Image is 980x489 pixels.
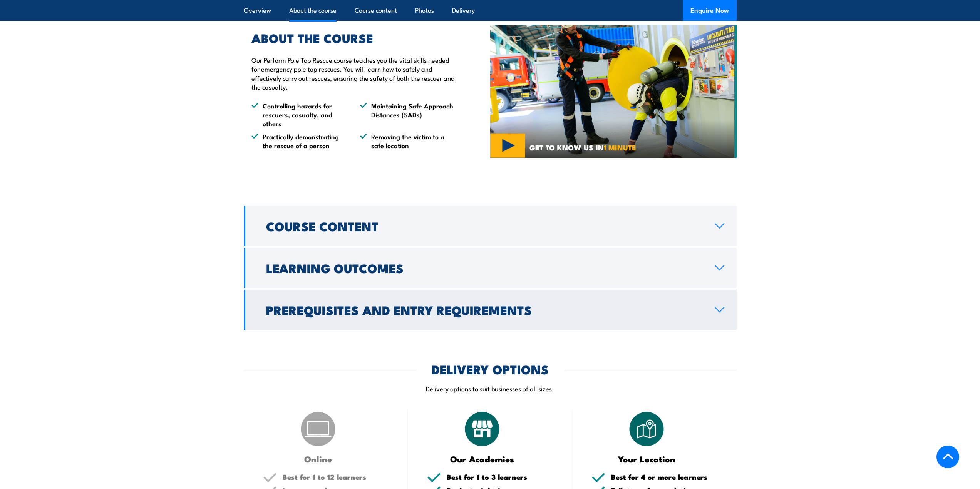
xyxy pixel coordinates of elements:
[266,262,702,273] h2: Learning Outcomes
[490,25,737,158] img: Confined Space Training Courses
[244,290,737,330] a: Prerequisites and Entry Requirements
[266,220,702,231] h2: Course Content
[251,101,346,128] li: Controlling hazards for rescuers, casualty, and others
[244,384,737,393] p: Delivery options to suit businesses of all sizes.
[263,454,374,463] h3: Online
[360,101,455,128] li: Maintaining Safe Approach Distances (SADs)
[604,142,636,153] strong: 1 MINUTE
[244,206,737,246] a: Course Content
[266,304,702,315] h2: Prerequisites and Entry Requirements
[427,454,538,463] h3: Our Academies
[529,144,636,151] span: GET TO KNOW US IN
[251,55,455,92] p: Our Perform Pole Top Rescue course teaches you the vital skills needed for emergency pole top res...
[447,473,553,481] h5: Best for 1 to 3 learners
[611,473,717,481] h5: Best for 4 or more learners
[432,364,549,374] h2: DELIVERY OPTIONS
[360,132,455,150] li: Removing the victim to a safe location
[251,132,346,150] li: Practically demonstrating the rescue of a person
[283,473,389,481] h5: Best for 1 to 12 learners
[251,32,455,43] h2: ABOUT THE COURSE
[244,248,737,288] a: Learning Outcomes
[591,454,702,463] h3: Your Location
